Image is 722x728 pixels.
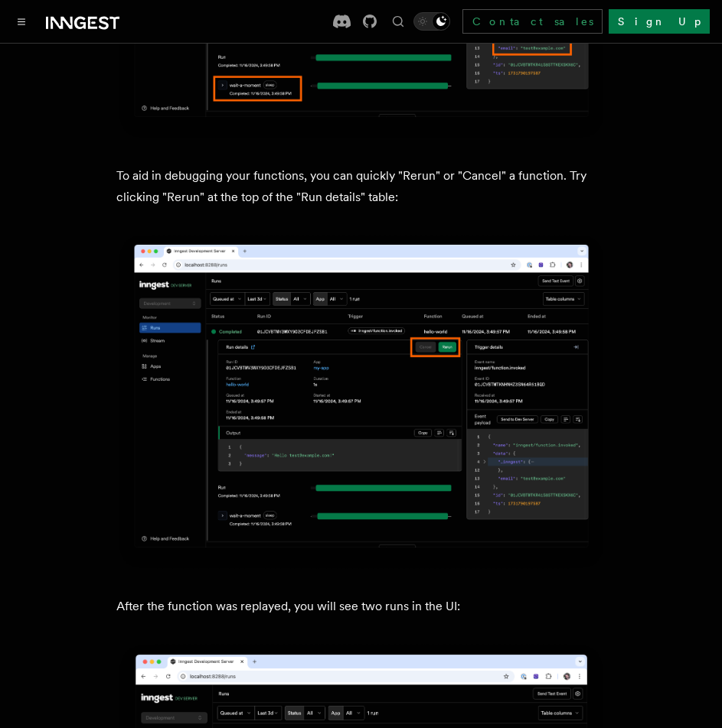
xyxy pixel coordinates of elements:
img: Run details expanded with rerun and cancel buttons highlighted [116,232,606,571]
a: Sign Up [609,9,710,34]
button: Toggle dark mode [413,12,450,31]
a: Contact sales [462,9,603,34]
p: After the function was replayed, you will see two runs in the UI: [116,596,606,617]
p: To aid in debugging your functions, you can quickly "Rerun" or "Cancel" a function. Try clicking ... [116,165,606,208]
button: Find something... [389,12,407,31]
button: Toggle navigation [12,12,31,31]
